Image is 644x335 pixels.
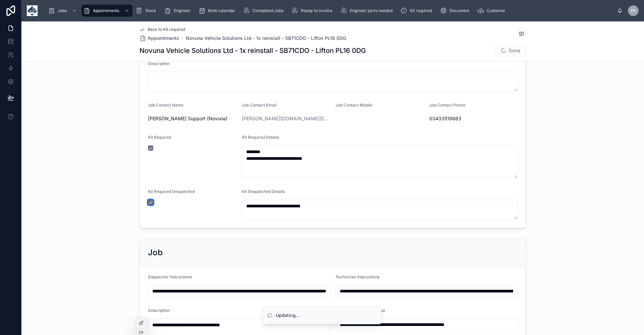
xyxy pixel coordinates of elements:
a: Engineer [162,5,195,17]
a: Back to Kit required [140,27,185,32]
span: Kit Despatched Details [242,189,285,194]
span: Document [449,8,469,13]
a: Jobs [46,5,80,17]
a: Ready to invoice [289,5,337,17]
span: Kit Required [148,135,171,140]
span: Back to Kit required [148,27,185,32]
div: scrollable content [43,3,617,18]
a: Completed Jobs [241,5,288,17]
span: Engineer [174,8,191,13]
span: Kit Required Details [242,135,279,140]
div: Updating... [276,312,300,319]
span: Ready to invoice [301,8,332,13]
span: Technician Instructions [335,274,379,279]
span: Jobs [58,8,67,13]
span: Stock [145,8,156,13]
span: Engineer parts needed [350,8,392,13]
span: Job Contact Phone [429,103,466,108]
span: [PERSON_NAME] Support (Novuna) [148,115,236,122]
span: FA [631,8,636,13]
a: Appointments [140,35,179,42]
span: Customer [487,8,505,13]
a: [PERSON_NAME][DOMAIN_NAME][EMAIL_ADDRESS][DOMAIN_NAME] [242,115,330,122]
img: App logo [27,5,38,16]
span: Appointments [93,8,119,13]
span: Kit required [410,8,432,13]
a: Multi calendar [197,5,240,17]
span: Job Contact Email [242,103,276,108]
h1: Novuna Vehicle Solutions Ltd - 1x reinstall - SB71CDO - Lifton PL16 0DG [140,46,366,55]
span: 03433519883 [429,115,518,122]
a: Engineer parts needed [338,5,397,17]
a: Kit required [398,5,437,17]
a: Customer [475,5,510,17]
h2: Job [148,247,163,258]
span: Multi calendar [208,8,235,13]
span: Job Contact Mobile [335,103,372,108]
a: Stock [134,5,161,17]
a: Document [438,5,474,17]
span: Kit Required Despatched [148,189,195,194]
span: Description [148,308,170,313]
span: Completed Jobs [253,8,283,13]
span: Job Contact Name [148,103,183,108]
span: Dispatcher Instructions [148,274,192,279]
span: Description [148,61,170,66]
a: Novuna Vehicle Solutions Ltd - 1x reinstall - SB71CDO - Lifton PL16 0DG [186,35,346,42]
span: Appointments [148,35,179,42]
a: Appointments [82,5,132,17]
